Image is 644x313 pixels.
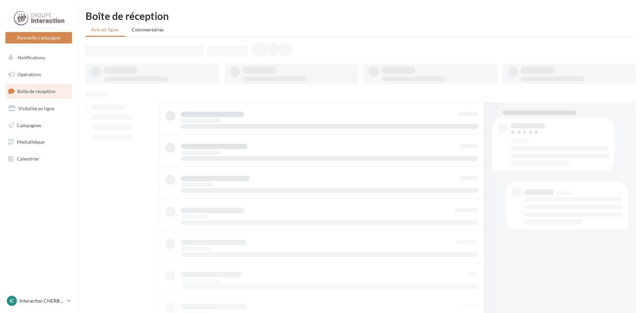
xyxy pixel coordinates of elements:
span: Boîte de réception [17,88,56,94]
p: Interaction CHERBOURG [20,297,64,304]
span: Campagnes [17,122,41,128]
span: Notifications [18,55,45,60]
a: Boîte de réception [4,84,73,98]
span: Visibilité en ligne [18,106,54,111]
button: Notifications [4,51,71,65]
button: Nouvelle campagne [5,32,72,44]
span: Commentaires [132,27,164,32]
span: Opérations [18,72,41,77]
a: IC Interaction CHERBOURG [5,294,72,307]
div: Boîte de réception [86,11,636,21]
span: IC [10,297,14,304]
a: Opérations [4,67,73,82]
span: Calendrier [17,156,39,162]
a: Médiathèque [4,135,73,149]
a: Campagnes [4,118,73,133]
a: Visibilité en ligne [4,102,73,116]
span: Médiathèque [17,139,44,145]
a: Calendrier [4,152,73,166]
